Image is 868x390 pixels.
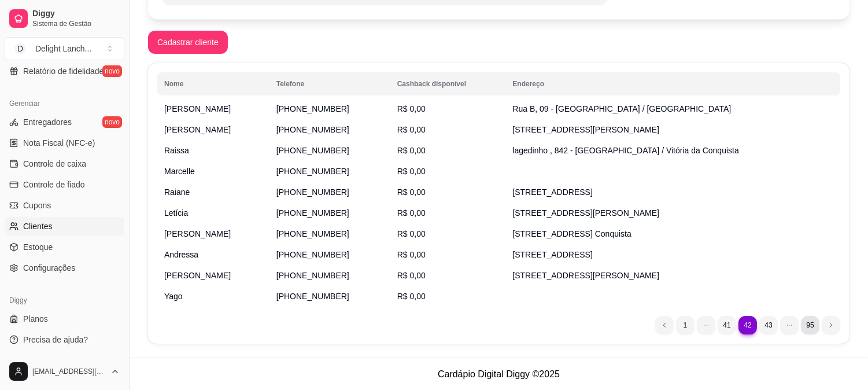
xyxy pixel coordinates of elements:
button: Select a team [5,37,124,60]
li: pagination item 42 active [738,316,757,334]
span: [PHONE_NUMBER] [276,146,349,155]
span: R$ 0,00 [397,125,426,134]
span: [STREET_ADDRESS][PERSON_NAME] [512,271,659,280]
span: R$ 0,00 [397,229,426,238]
a: Precisa de ajuda? [5,330,124,349]
a: Estoque [5,238,124,256]
span: Planos [23,313,48,325]
span: Yago [164,292,183,301]
span: [PHONE_NUMBER] [276,125,349,134]
span: R$ 0,00 [397,271,426,280]
span: R$ 0,00 [397,167,426,176]
span: Raissa [164,146,189,155]
span: Entregadores [23,116,72,128]
span: Controle de caixa [23,158,86,170]
span: R$ 0,00 [397,292,426,301]
span: [PHONE_NUMBER] [276,292,349,301]
nav: pagination navigation [649,310,846,340]
span: Letícia [164,208,188,218]
span: [STREET_ADDRESS] Conquista [512,229,631,238]
span: Configurações [23,262,75,274]
span: R$ 0,00 [397,146,426,155]
span: [PERSON_NAME] [164,104,231,113]
th: Endereço [505,72,840,95]
a: Configurações [5,259,124,277]
span: [PHONE_NUMBER] [276,104,349,113]
span: [STREET_ADDRESS] [512,187,592,197]
span: R$ 0,00 [397,250,426,259]
th: Cashback disponível [390,72,506,95]
span: [PHONE_NUMBER] [276,229,349,238]
li: previous page button [655,316,674,334]
span: Controle de fiado [23,179,85,190]
span: Clientes [23,220,53,232]
span: [STREET_ADDRESS] [512,250,592,259]
li: pagination item 41 [718,316,736,334]
span: [PHONE_NUMBER] [276,167,349,176]
span: [PHONE_NUMBER] [276,187,349,197]
span: [PHONE_NUMBER] [276,208,349,218]
span: [PHONE_NUMBER] [276,250,349,259]
th: Nome [157,72,269,95]
a: Clientes [5,217,124,236]
button: [EMAIL_ADDRESS][DOMAIN_NAME] [5,358,124,385]
div: Delight Lanch ... [35,43,91,54]
span: R$ 0,00 [397,187,426,197]
div: Gerenciar [5,94,124,113]
span: [PHONE_NUMBER] [276,271,349,280]
li: next page button [822,316,840,334]
div: Diggy [5,291,124,310]
li: pagination item 95 [801,316,819,334]
span: [STREET_ADDRESS][PERSON_NAME] [512,125,659,134]
span: Precisa de ajuda? [23,334,88,345]
span: Nota Fiscal (NFC-e) [23,137,95,149]
span: [PERSON_NAME] [164,229,231,238]
span: [PERSON_NAME] [164,125,231,134]
a: Controle de caixa [5,154,124,173]
span: Sistema de Gestão [32,19,120,28]
li: dots element [697,316,715,334]
button: Cadastrar cliente [148,31,228,54]
span: Rua B, 09 - [GEOGRAPHIC_DATA] / [GEOGRAPHIC_DATA] [512,104,731,113]
a: Relatório de fidelidadenovo [5,62,124,80]
li: pagination item 43 [759,316,778,334]
span: D [14,43,26,54]
li: pagination item 1 [676,316,695,334]
span: Diggy [32,9,120,19]
th: Telefone [269,72,390,95]
a: DiggySistema de Gestão [5,5,124,32]
a: Entregadoresnovo [5,113,124,131]
li: dots element [780,316,799,334]
span: Estoque [23,241,53,253]
a: Controle de fiado [5,175,124,194]
span: [PERSON_NAME] [164,271,231,280]
span: Raiane [164,187,190,197]
span: Andressa [164,250,198,259]
span: Cupons [23,200,51,211]
a: Planos [5,310,124,328]
span: R$ 0,00 [397,208,426,218]
span: Marcelle [164,167,195,176]
span: [STREET_ADDRESS][PERSON_NAME] [512,208,659,218]
span: R$ 0,00 [397,104,426,113]
a: Nota Fiscal (NFC-e) [5,134,124,152]
span: [EMAIL_ADDRESS][DOMAIN_NAME] [32,367,106,376]
span: Relatório de fidelidade [23,65,104,77]
a: Cupons [5,196,124,215]
span: lagedinho , 842 - [GEOGRAPHIC_DATA] / Vitória da Conquista [512,146,738,155]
